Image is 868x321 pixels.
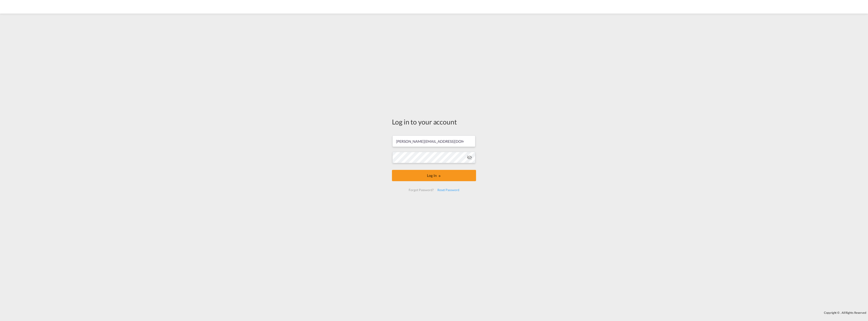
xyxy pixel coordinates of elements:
[392,117,476,127] div: Log in to your account
[392,170,476,181] button: LOGIN
[436,186,461,194] div: Reset Password
[407,186,435,194] div: Forgot Password?
[467,155,472,160] md-icon: icon-eye-off
[392,136,475,147] input: Enter email/phone number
